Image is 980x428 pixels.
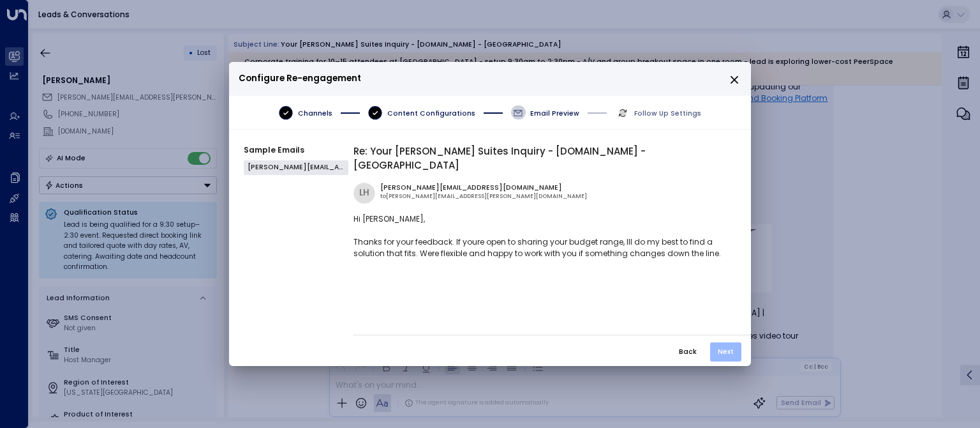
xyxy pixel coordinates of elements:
[353,144,732,173] h2: Re: Your [PERSON_NAME] Suites Inquiry - [DOMAIN_NAME] - [GEOGRAPHIC_DATA]
[530,109,579,118] span: Email Preview
[298,109,332,118] span: Channels
[244,160,348,175] button: [PERSON_NAME][EMAIL_ADDRESS][PERSON_NAME][DOMAIN_NAME]
[380,183,587,193] h5: [PERSON_NAME][EMAIL_ADDRESS][DOMAIN_NAME]
[710,342,741,362] button: Next
[729,74,740,86] button: close
[244,144,354,156] h4: Sample Emails
[634,109,701,118] span: Follow Up Settings
[671,342,705,362] button: Back
[353,213,732,259] p: Hi [PERSON_NAME], Thanks for your feedback. If youre open to sharing your budget range, Ill do my...
[380,192,587,201] h6: to [PERSON_NAME][EMAIL_ADDRESS][PERSON_NAME][DOMAIN_NAME]
[239,72,361,86] span: Configure Re-engagement
[353,183,375,204] div: LH
[387,109,475,118] span: Content Configurations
